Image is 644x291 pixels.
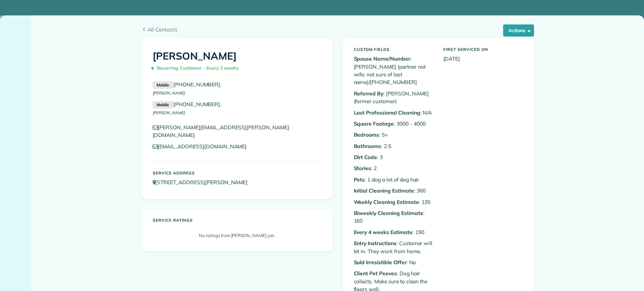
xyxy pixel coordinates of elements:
b: Stories [354,165,371,171]
p: : 1 dog a lot of dog hair [354,176,433,184]
b: Bathrooms [354,143,381,149]
p: : 190 [354,228,433,236]
p: : 2.5 [354,142,433,150]
span: All Contacts [148,25,534,33]
span: [PERSON_NAME] [153,90,185,95]
b: Client Pet Peeves [354,270,397,277]
h5: Service Address [153,171,322,175]
p: : 2 [354,164,433,172]
b: Bedrooms [354,131,379,138]
p: : 360 [354,187,433,195]
p: : Customer will let in. They work from home. [354,239,433,255]
p: : [PERSON_NAME] (partner not wife; not sure of last name)/[PHONE_NUMBER] [354,55,433,86]
p: No ratings from [PERSON_NAME] yet. [156,232,318,239]
a: Mobile[PHONE_NUMBER] [153,101,220,107]
p: . [153,100,322,108]
p: [DATE] [443,55,523,63]
b: Pets [354,176,365,183]
a: Mobile[PHONE_NUMBER] [153,81,220,88]
p: : N/A [354,109,433,117]
span: [PERSON_NAME] [153,110,185,115]
b: Square Footage [354,120,394,127]
a: [EMAIL_ADDRESS][DOMAIN_NAME] [153,143,253,150]
span: Recurring Customer - Every 2 weeks [153,62,241,74]
a: [PERSON_NAME][EMAIL_ADDRESS][PERSON_NAME][DOMAIN_NAME] [153,124,289,138]
p: : 3 [354,153,433,161]
small: Mobile [153,101,173,108]
a: [STREET_ADDRESS][PERSON_NAME] [153,179,254,186]
h5: First Serviced On [443,47,523,52]
p: : No [354,259,433,266]
p: . [153,81,322,89]
p: : 135 [354,198,433,206]
b: Initial Cleaning Estimate [354,187,414,194]
small: Mobile [153,81,173,89]
p: : 3000 - 4000 [354,120,433,128]
b: Weekly Cleaning Estimate [354,199,419,205]
h5: Service ratings [153,218,322,222]
b: Biweekly Cleaning Estimate [354,210,423,216]
b: Referred By [354,90,384,97]
b: Every 4 weeks Estimate [354,229,413,235]
b: Last Professional Cleaning [354,109,420,116]
button: Actions [503,24,534,37]
b: Sold Irresistible Offer [354,259,407,266]
b: Dirt Code [354,154,377,160]
a: All Contacts [142,25,534,33]
h1: [PERSON_NAME] [153,51,322,74]
p: : 5+ [354,131,433,139]
h5: Custom Fields [354,47,433,52]
b: Entry Instructions [354,240,396,246]
p: : [PERSON_NAME] (former customer) [354,90,433,105]
b: Spouse Name/Number [354,55,410,62]
p: : 160 [354,209,433,225]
